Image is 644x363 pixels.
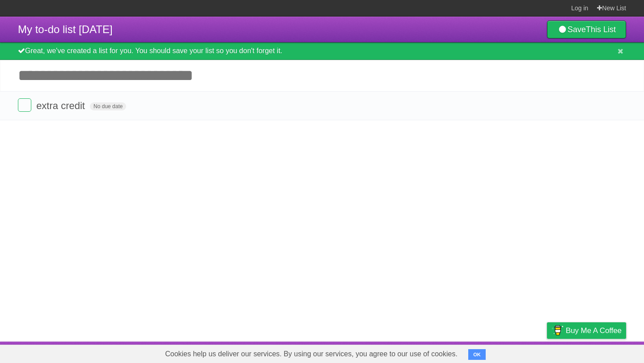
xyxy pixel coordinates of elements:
button: OK [468,349,486,360]
a: Privacy [535,344,559,361]
a: SaveThis List [547,21,626,38]
label: Done [18,98,31,112]
a: Terms [505,344,525,361]
span: extra credit [36,100,87,111]
a: Developers [458,344,494,361]
a: About [428,344,447,361]
span: No due date [90,102,126,110]
span: Buy me a coffee [566,323,622,338]
b: This List [586,25,616,34]
a: Buy me a coffee [547,322,626,339]
span: My to-do list [DATE] [18,23,113,35]
span: Cookies help us deliver our services. By using our services, you agree to our use of cookies. [156,345,466,363]
a: Suggest a feature [570,344,626,361]
img: Buy me a coffee [551,323,563,338]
